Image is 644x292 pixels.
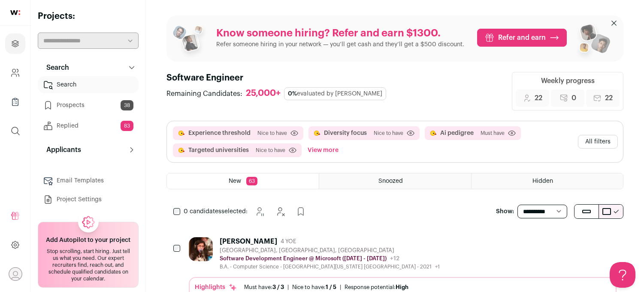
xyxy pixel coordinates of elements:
span: selected: [184,207,248,216]
a: Projects [5,33,25,54]
span: Snoozed [378,178,403,184]
span: 3 / 3 [272,284,284,290]
span: 0 candidates [184,209,221,215]
p: Software Development Engineer @ Microsoft ([DATE] - [DATE]) [220,255,387,262]
div: Weekly progress [541,76,595,86]
h2: Add Autopilot to your project [46,236,130,244]
button: Search [38,59,139,76]
a: Snoozed [319,173,471,189]
img: referral_people_group_1-3817b86375c0e7f77b15e9e1740954ef64e1f78137dd7e9f4ff27367cb2cd09a.png [172,22,209,60]
span: 0% [288,91,297,97]
span: +1 [435,264,440,269]
h1: Software Engineer [166,72,391,84]
button: View more [306,143,340,157]
ul: | | [244,284,408,291]
button: Ai pedigree [440,129,474,137]
div: Must have: [244,284,284,291]
h2: Projects: [38,10,139,22]
a: Email Templates [38,172,139,189]
p: Search [41,63,69,73]
span: 22 [605,93,613,103]
a: Company and ATS Settings [5,63,25,83]
a: Replied83 [38,117,139,134]
span: Hidden [532,178,553,184]
div: [GEOGRAPHIC_DATA], [GEOGRAPHIC_DATA], [GEOGRAPHIC_DATA] [220,247,440,254]
a: Hidden [472,173,623,189]
div: [PERSON_NAME] [220,237,277,246]
a: Refer and earn [477,29,567,47]
button: Targeted universities [188,146,249,155]
div: Highlights [195,283,237,292]
span: +12 [390,256,399,262]
a: Prospects38 [38,97,139,114]
a: Project Settings [38,191,139,208]
span: 38 [121,100,133,110]
span: 63 [246,177,257,185]
button: Snooze [251,203,268,220]
div: B.A. - Computer Science - [GEOGRAPHIC_DATA][US_STATE] [GEOGRAPHIC_DATA] - 2021 [220,263,440,270]
img: wellfound-shorthand-0d5821cbd27db2630d0214b213865d53afaa358527fdda9d0ea32b1df1b89c2c.svg [10,10,20,15]
button: Add to Prospects [292,203,309,220]
div: Stop scrolling, start hiring. Just tell us what you need. Our expert recruiters find, reach out, ... [43,248,133,282]
a: Company Lists [5,92,25,112]
img: referral_people_group_2-7c1ec42c15280f3369c0665c33c00ed472fd7f6af9dd0ec46c364f9a93ccf9a4.png [574,21,611,62]
span: New [229,178,241,184]
a: Search [38,76,139,93]
span: 1 / 5 [326,284,336,290]
button: Applicants [38,141,139,158]
span: 22 [535,93,542,103]
div: Nice to have: [292,284,336,291]
button: Hide [272,203,289,220]
span: 83 [121,121,133,131]
div: Response potential: [345,284,408,291]
span: 4 YOE [281,238,296,245]
button: All filters [578,135,618,149]
button: Experience threshold [188,129,251,137]
div: 25,000+ [246,88,281,99]
span: Nice to have [374,130,403,137]
button: Open dropdown [9,267,22,281]
div: evaluated by [PERSON_NAME] [284,87,386,100]
p: Know someone hiring? Refer and earn $1300. [216,27,464,40]
span: Must have [481,130,505,137]
button: Diversity focus [324,129,367,137]
span: Remaining Candidates: [166,89,242,99]
span: 0 [571,93,576,103]
p: Applicants [41,145,81,155]
p: Show: [496,207,514,216]
img: 49b75c01f3a965ce8a67d0bde94e6c7bc4d0a45a0dc5d0f8772f5eed7519ce24 [189,237,213,261]
iframe: Help Scout Beacon - Open [610,262,635,288]
span: Nice to have [257,130,287,137]
span: High [396,284,408,290]
span: Nice to have [256,147,285,154]
a: Add Autopilot to your project Stop scrolling, start hiring. Just tell us what you need. Our exper... [38,222,139,288]
p: Refer someone hiring in your network — you’ll get cash and they’ll get a $500 discount. [216,40,464,49]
